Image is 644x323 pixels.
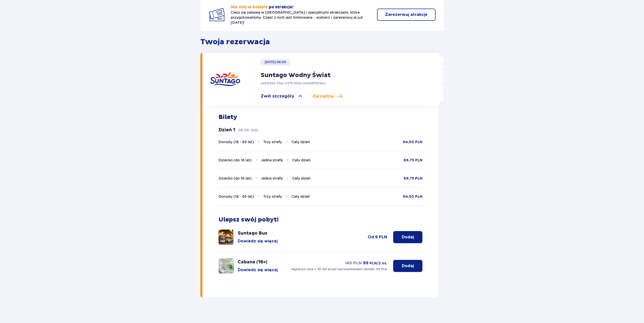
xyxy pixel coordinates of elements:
p: 9 [375,234,378,240]
span: • [286,139,287,144]
button: Dowiedz się więcej [238,238,278,244]
img: Two tickets icon [208,7,225,23]
p: 06.09, Sob. [238,128,259,133]
span: • [258,139,259,144]
span: Cały dzień [291,140,310,144]
a: Zarządzaj [312,93,343,99]
span: • [258,194,259,199]
p: 149 PLN [345,260,362,266]
span: • [256,176,257,181]
span: • [286,194,287,199]
p: Twoja rezerwacja [200,37,444,47]
span: Cały dzień [292,158,311,162]
span: po atrakcje! [269,5,293,10]
span: Nie stój w kolejce [231,5,268,10]
p: 99 [363,260,368,266]
p: Cabana (16+) [238,259,267,265]
p: Bilety [219,113,237,121]
p: Dodaj [402,263,414,269]
p: PLN /2 os. [369,261,387,266]
p: a493f282-70ec-4379-89a5-0493df9576e3 [261,81,325,86]
p: Ciesz się zabawą w [GEOGRAPHIC_DATA] i specjalnymi atrakcjami, które przygotowaliśmy. Część z nic... [231,10,371,25]
p: 69,75 PLN [404,158,422,163]
span: • [287,176,288,181]
img: Suntago logo [210,64,240,94]
span: Dziecko (do 16 lat) [219,176,252,180]
img: attraction [219,230,234,245]
p: Dodaj [402,234,414,240]
button: Dowiedz się więcej [238,267,278,273]
span: Zwiń szczegóły [261,93,294,99]
p: Zarezerwuj atrakcje [385,12,427,17]
p: [DATE] 06.09 [265,60,286,64]
span: • [287,158,288,163]
span: Zarządzaj [312,93,334,99]
span: Cały dzień [291,194,310,198]
span: • [256,158,257,163]
p: od [368,234,374,240]
span: Dorosły (18 - 65 lat) [219,194,254,198]
p: 94,50 PLN [403,194,422,199]
span: Cały dzień [292,176,311,180]
span: Dziecko (do 16 lat) [219,158,252,162]
p: Ulepsz swój pobyt! [219,216,279,223]
button: Dodaj [393,260,422,272]
p: Najniższa cena z 30 dni przed wprowadzeniem obniżki: 99 PLN [291,267,387,271]
a: Zwiń szczegóły [261,93,303,99]
span: Trzy strefy [263,140,282,144]
p: Suntago Wodny Świat [261,71,331,79]
span: Trzy strefy [263,194,282,198]
button: Zarezerwuj atrakcje [377,9,436,21]
p: 94,50 PLN [403,140,422,145]
span: Jedna strefa [261,158,283,162]
span: Jedna strefa [261,176,283,180]
p: 69,75 PLN [404,176,422,181]
button: Dodaj [393,231,422,243]
p: PLN [379,234,387,240]
span: Dorosły (18 - 65 lat) [219,140,254,144]
img: attraction [219,258,234,274]
p: Suntago Bus [238,230,267,236]
p: Dzień 1 [219,127,235,133]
